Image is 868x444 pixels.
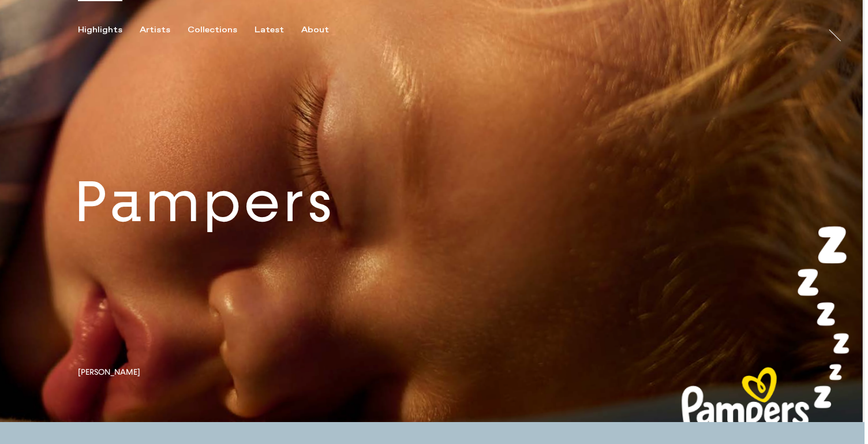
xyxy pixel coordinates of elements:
[188,25,237,35] div: Collections
[255,25,301,35] button: Latest
[140,25,170,35] div: Artists
[188,25,255,35] button: Collections
[301,25,346,35] button: About
[301,25,329,35] div: About
[78,25,140,35] button: Highlights
[140,25,188,35] button: Artists
[255,25,284,35] div: Latest
[78,25,122,35] div: Highlights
